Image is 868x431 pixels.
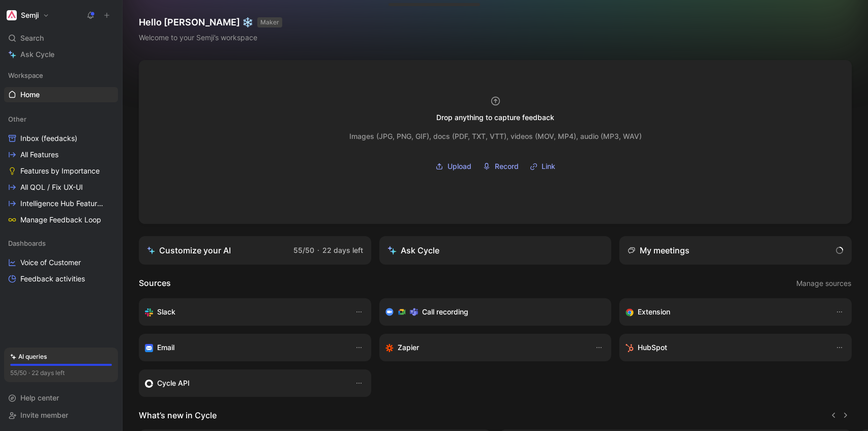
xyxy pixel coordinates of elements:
h1: Semji [21,11,39,20]
h3: Zapier [398,341,419,354]
h1: Hello [PERSON_NAME] ❄️ [139,16,282,28]
a: All QOL / Fix UX-UI [4,180,118,195]
div: Customize your AI [147,244,231,256]
span: Workspace [8,70,43,80]
a: Customize your AI55/50·22 days left [139,236,371,265]
a: Inbox (feedacks) [4,131,118,146]
a: Intelligence Hub Features [4,196,118,211]
div: Welcome to your Semji’s workspace [139,32,282,44]
span: 22 days left [322,246,363,254]
span: Intelligence Hub Features [20,198,104,209]
a: Ask Cycle [4,47,118,62]
h2: Sources [139,277,171,290]
span: Link [542,160,555,173]
span: Record [495,160,519,173]
h3: HubSpot [638,341,667,354]
img: Semji [7,10,17,20]
span: Feedback activities [20,274,85,284]
div: Drop anything to capture feedback [436,111,554,124]
a: Home [4,87,118,102]
button: Link [526,159,559,174]
span: Help center [20,393,59,402]
div: OtherInbox (feedacks)All FeaturesFeatures by ImportanceAll QOL / Fix UX-UIIntelligence Hub Featur... [4,111,118,227]
div: My meetings [627,244,690,256]
div: Record & transcribe meetings from Zoom, Meet & Teams. [385,306,597,318]
button: SemjiSemji [4,8,52,22]
div: AI queries [10,352,47,362]
button: Upload [432,159,475,174]
a: Features by Importance [4,163,118,179]
div: 55/50 · 22 days left [10,368,65,378]
div: Ask Cycle [387,244,439,256]
a: Voice of Customer [4,255,118,270]
div: DashboardsVoice of CustomerFeedback activities [4,236,118,286]
div: Workspace [4,68,118,83]
div: Capture feedback from anywhere on the web [625,306,825,318]
div: Sync customers & send feedback from custom sources. Get inspired by our favorite use case [145,377,345,389]
span: Ask Cycle [20,48,54,61]
h3: Extension [638,306,670,318]
span: Dashboards [8,238,46,248]
div: Capture feedback from thousands of sources with Zapier (survey results, recordings, sheets, etc). [385,341,585,354]
button: Manage sources [796,277,852,290]
a: Manage Feedback Loop [4,212,118,227]
span: Upload [447,160,471,173]
div: Invite member [4,408,118,423]
div: Help center [4,390,118,406]
span: · [317,246,319,254]
a: Feedback activities [4,271,118,286]
span: All Features [20,150,58,160]
span: All QOL / Fix UX-UI [20,182,83,192]
a: All Features [4,147,118,162]
h3: Cycle API [157,377,190,389]
div: Sync your customers, send feedback and get updates in Slack [145,306,345,318]
div: Forward emails to your feedback inbox [145,341,345,354]
div: Other [4,111,118,127]
h3: Call recording [422,306,468,318]
h3: Slack [157,306,175,318]
button: MAKER [257,17,282,27]
span: Search [20,32,44,44]
span: Invite member [20,411,68,419]
span: Voice of Customer [20,257,81,268]
h2: What’s new in Cycle [139,409,217,421]
span: Manage sources [796,277,851,290]
span: Inbox (feedacks) [20,133,77,143]
span: Features by Importance [20,166,100,176]
span: Manage Feedback Loop [20,215,101,225]
button: Ask Cycle [379,236,612,265]
span: 55/50 [293,246,314,254]
div: Search [4,31,118,46]
h3: Email [157,341,174,354]
div: Images (JPG, PNG, GIF), docs (PDF, TXT, VTT), videos (MOV, MP4), audio (MP3, WAV) [349,130,642,142]
span: Other [8,114,26,124]
button: Record [479,159,522,174]
div: Dashboards [4,236,118,251]
span: Home [20,90,40,100]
